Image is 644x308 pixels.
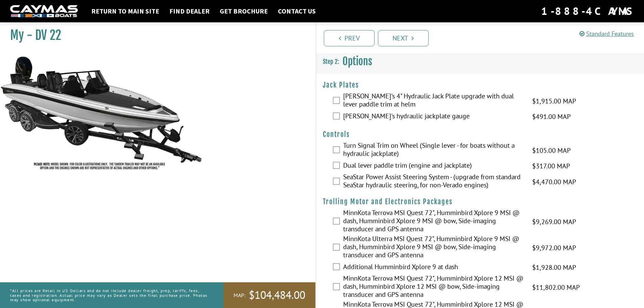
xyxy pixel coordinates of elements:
a: Next [378,30,429,46]
a: Standard Features [579,30,634,38]
span: $1,928.00 MAP [532,262,576,273]
a: MAP:$104,484.00 [223,282,315,308]
h4: Jack Plates [323,81,638,89]
h1: My - DV 22 [10,28,299,43]
span: MAP: [234,292,245,299]
div: 1-888-4CAYMAS [541,4,634,19]
label: [PERSON_NAME]'s hydraulic jackplate gauge [343,112,524,122]
span: $317.00 MAP [532,161,570,171]
span: $1,915.00 MAP [532,96,576,106]
span: $104,484.00 [249,288,305,302]
span: $11,802.00 MAP [532,282,580,292]
label: MinnKota Terrova MSI Quest 72", Humminbird Xplore 12 MSI @ dash, Humminbird Xplore 12 MSI @ bow, ... [343,274,524,300]
label: [PERSON_NAME]'s 4" Hydraulic Jack Plate upgrade with dual lever paddle trim at helm [343,92,524,110]
span: $4,470.00 MAP [532,177,576,187]
span: $9,269.00 MAP [532,217,576,227]
label: MinnKota Ulterra MSI Quest 72", Humminbird Xplore 9 MSI @ dash, Humminbird Xplore 9 MSI @ bow, Si... [343,235,524,261]
span: $9,972.00 MAP [532,243,576,253]
span: $105.00 MAP [532,145,571,156]
a: Return to main site [88,7,163,16]
a: Contact Us [275,7,319,16]
h4: Trolling Motor and Electronics Packages [323,197,638,206]
label: Dual lever paddle trim (engine and jackplate) [343,161,524,171]
label: Turn Signal Trim on Wheel (Single lever - for boats without a hydraulic jackplate) [343,141,524,159]
a: Prev [324,30,375,46]
label: MinnKota Terrova MSI Quest 72", Humminbird Xplore 9 MSI @ dash, Humminbird Xplore 9 MSI @ bow, Si... [343,209,524,235]
p: *All prices are Retail in US Dollars and do not include dealer freight, prep, tariffs, fees, taxe... [10,285,208,305]
span: $491.00 MAP [532,112,571,122]
a: Find Dealer [166,7,213,16]
img: white-logo-c9c8dbefe5ff5ceceb0f0178aa75bf4bb51f6bca0971e226c86eb53dfe498488.png [10,5,78,18]
label: Additional Humminbird Xplore 9 at dash [343,263,524,273]
a: Get Brochure [216,7,271,16]
h4: Controls [323,130,638,139]
label: SeaStar Power Assist Steering System - (upgrade from standard SeaStar hydraulic steering, for non... [343,173,524,191]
